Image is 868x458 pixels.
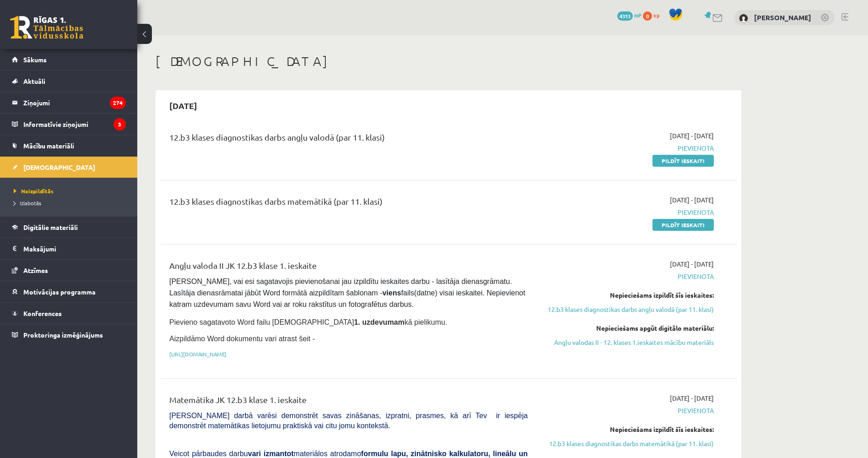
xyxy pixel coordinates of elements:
[12,92,126,113] a: Ziņojumi274
[169,412,528,430] span: [PERSON_NAME] darbā varēsi demonstrēt savas zināšanas, izpratni, prasmes, kā arī Tev ir iespēja d...
[541,323,714,333] div: Nepieciešams apgūt digitālo materiālu:
[169,350,226,358] a: [URL][DOMAIN_NAME]
[23,331,103,339] span: Proktoringa izmēģinājums
[670,259,714,269] span: [DATE] - [DATE]
[541,305,714,314] a: 12.b3 klases diagnostikas darbs angļu valodā (par 11. klasi)
[23,266,48,274] span: Atzīmes
[12,324,126,345] a: Proktoringa izmēģinājums
[617,11,642,19] a: 4313 mP
[12,238,126,259] a: Maksājumi
[617,11,633,21] span: 4313
[14,199,41,207] span: Izlabotās
[23,77,45,85] span: Aktuāli
[156,54,741,69] h1: [DEMOGRAPHIC_DATA]
[169,195,528,212] div: 12.b3 klases diagnostikas darbs matemātikā (par 11. klasi)
[12,281,126,302] a: Motivācijas programma
[14,199,128,207] a: Izlabotās
[23,163,95,171] span: [DEMOGRAPHIC_DATA]
[541,425,714,434] div: Nepieciešams izpildīt šīs ieskaites:
[23,309,62,317] span: Konferences
[652,155,714,167] a: Pildīt ieskaiti
[113,118,126,131] i: 3
[541,207,714,217] span: Pievienota
[643,11,664,19] a: 0 xp
[652,219,714,231] a: Pildīt ieskaiti
[541,338,714,347] a: Angļu valodas II - 12. klases 1.ieskaites mācību materiāls
[541,439,714,448] a: 12.b3 klases diagnostikas darbs matemātikā (par 11. klasi)
[23,288,96,296] span: Motivācijas programma
[12,157,126,178] a: [DEMOGRAPHIC_DATA]
[169,278,527,308] span: [PERSON_NAME], vai esi sagatavojis pievienošanai jau izpildītu ieskaites darbu - lasītāja dienasg...
[541,406,714,415] span: Pievienota
[12,114,126,135] a: Informatīvie ziņojumi3
[14,187,54,195] span: Neizpildītās
[169,393,528,410] div: Matemātika JK 12.b3 klase 1. ieskaite
[169,318,447,326] span: Pievieno sagatavoto Word failu [DEMOGRAPHIC_DATA] kā pielikumu.
[169,259,528,276] div: Angļu valoda II JK 12.b3 klase 1. ieskaite
[110,97,126,109] i: 274
[12,217,126,238] a: Digitālie materiāli
[754,13,811,22] a: [PERSON_NAME]
[169,131,528,148] div: 12.b3 klases diagnostikas darbs angļu valodā (par 11. klasi)
[12,49,126,70] a: Sākums
[383,289,401,297] strong: viens
[541,272,714,281] span: Pievienota
[634,11,642,19] span: mP
[670,195,714,205] span: [DATE] - [DATE]
[23,114,126,135] legend: Informatīvie ziņojumi
[541,290,714,300] div: Nepieciešams izpildīt šīs ieskaites:
[23,55,47,64] span: Sākums
[12,135,126,156] a: Mācību materiāli
[169,335,315,343] span: Aizpildāmo Word dokumentu vari atrast šeit -
[23,223,78,231] span: Digitālie materiāli
[354,318,404,326] strong: 1. uzdevumam
[670,131,714,141] span: [DATE] - [DATE]
[248,450,294,458] b: vari izmantot
[12,303,126,324] a: Konferences
[160,95,206,116] h2: [DATE]
[23,238,126,259] legend: Maksājumi
[14,187,128,195] a: Neizpildītās
[541,143,714,153] span: Pievienota
[23,142,74,150] span: Mācību materiāli
[12,71,126,92] a: Aktuāli
[670,393,714,403] span: [DATE] - [DATE]
[653,11,659,19] span: xp
[12,260,126,281] a: Atzīmes
[739,14,748,23] img: Oskars Pokrovskis
[10,16,83,39] a: Rīgas 1. Tālmācības vidusskola
[23,92,126,113] legend: Ziņojumi
[643,11,652,21] span: 0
